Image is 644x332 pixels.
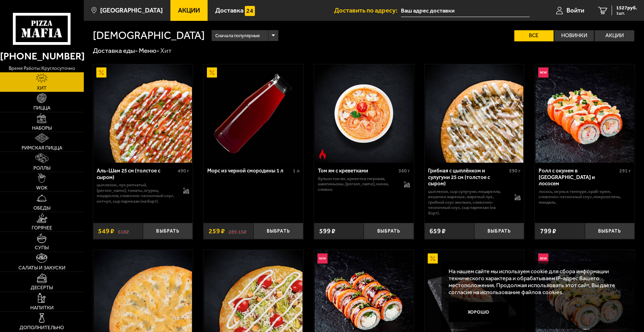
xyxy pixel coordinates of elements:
img: Акционный [207,67,217,78]
span: Обеды [33,206,50,211]
span: 490 г [178,168,189,174]
span: 549 ₽ [98,228,114,234]
button: Выбрать [253,223,303,239]
label: Акции [595,30,634,41]
img: Новинка [538,67,548,78]
img: Ролл с окунем в темпуре и лососем [536,64,634,163]
span: 360 г [399,168,410,174]
span: Доставка [215,7,243,14]
s: 618 ₽ [118,228,129,234]
button: Выбрать [474,223,524,239]
img: Новинка [538,253,548,264]
span: Горячее [32,226,52,230]
span: 1527 руб. [616,6,637,10]
p: бульон том ям, креветка тигровая, шампиньоны, [PERSON_NAME], кинза, сливки. [318,176,397,192]
span: Войти [566,7,584,14]
div: Морс из черной смородины 1 л [207,168,291,174]
span: Напитки [30,306,54,310]
span: Хит [37,86,47,91]
span: 259 ₽ [209,228,225,234]
a: Острое блюдоТом ям с креветками [314,64,414,163]
button: Выбрать [585,223,635,239]
button: Выбрать [143,223,193,239]
span: 1 л [293,168,299,174]
a: НовинкаРолл с окунем в темпуре и лососем [535,64,635,163]
label: Новинки [554,30,594,41]
label: Все [514,30,554,41]
span: 659 ₽ [429,228,446,234]
span: 1 шт. [616,11,637,15]
s: 289.15 ₽ [228,228,247,234]
div: Грибная с цыплёнком и сулугуни 25 см (толстое с сыром) [428,168,507,187]
span: WOK [36,186,48,191]
a: АкционныйАль-Шам 25 см (толстое с сыром) [93,64,193,163]
p: На нашем сайте мы используем cookie для сбора информации технического характера и обрабатываем IP... [449,268,624,295]
span: Сначала популярные [215,29,260,42]
img: Том ям с креветками [315,64,413,163]
span: Супы [35,245,49,250]
span: Доставить по адресу: [334,7,401,14]
div: Хит [160,46,171,55]
p: лосось, окунь в темпуре, краб-крем, сливочно-чесночный соус, микрозелень, миндаль. [539,189,631,205]
div: Аль-Шам 25 см (толстое с сыром) [97,168,176,180]
a: Доставка еды- [93,47,138,55]
img: 15daf4d41897b9f0e9f617042186c801.svg [245,6,255,16]
img: Морс из черной смородины 1 л [204,64,303,163]
span: Салаты и закуски [18,266,65,270]
h1: [DEMOGRAPHIC_DATA] [93,30,205,41]
button: Хорошо [449,302,509,322]
img: Новинка [317,253,328,264]
span: Акции [178,7,200,14]
div: Ролл с окунем в [GEOGRAPHIC_DATA] и лососем [539,168,618,187]
span: Пицца [33,106,50,111]
img: Акционный [96,67,106,78]
span: Роллы [33,166,50,171]
span: Дополнительно [19,325,64,330]
img: Грибная с цыплёнком и сулугуни 25 см (толстое с сыром) [425,64,524,163]
span: 291 г [619,168,631,174]
a: Меню- [139,47,159,55]
span: Десерты [31,285,53,290]
p: цыпленок, сыр сулугуни, моцарелла, вешенки жареные, жареный лук, грибной соус Жюльен, сливочно-че... [428,189,507,216]
a: АкционныйМорс из черной смородины 1 л [203,64,303,163]
span: 799 ₽ [540,228,556,234]
img: Акционный [428,253,438,264]
img: Острое блюдо [317,149,328,159]
img: Аль-Шам 25 см (толстое с сыром) [94,64,192,163]
input: Ваш адрес доставки [401,4,530,17]
span: 599 ₽ [319,228,336,234]
span: 590 г [509,168,521,174]
span: [GEOGRAPHIC_DATA] [100,7,163,14]
button: Выбрать [364,223,413,239]
div: Том ям с креветками [318,168,397,174]
span: Наборы [32,126,52,131]
p: цыпленок, лук репчатый, [PERSON_NAME], томаты, огурец, моцарелла, сливочно-чесночный соус, кетчуп... [97,182,176,204]
span: Римская пицца [22,146,62,151]
a: Грибная с цыплёнком и сулугуни 25 см (толстое с сыром) [425,64,524,163]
